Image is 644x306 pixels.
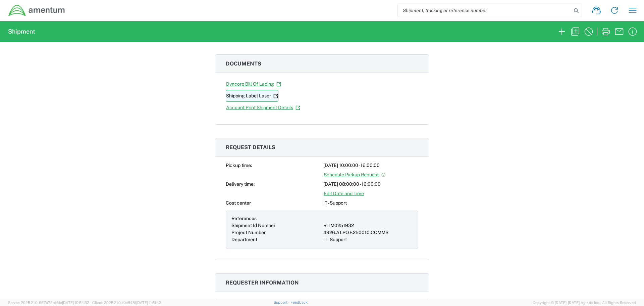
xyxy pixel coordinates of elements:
[8,4,65,17] img: dyncorp
[226,90,278,102] a: Shipping Label Laser
[323,236,413,243] div: IT - Support
[323,169,386,181] a: Schedule Pickup Request
[231,236,321,243] div: Department
[226,279,299,286] span: Requester information
[398,4,572,17] input: Shipment, tracking or reference number
[274,300,290,304] a: Support
[231,216,257,221] span: References
[62,301,89,305] span: [DATE] 10:54:32
[323,162,418,169] div: [DATE] 10:00:00 - 16:00:00
[533,300,636,306] span: Copyright © [DATE]-[DATE] Agistix Inc., All Rights Reserved
[323,181,418,188] div: [DATE] 08:00:00 - 16:00:00
[8,301,89,305] span: Server: 2025.21.0-667a72bf6fa
[92,301,161,305] span: Client: 2025.21.0-f0c8481
[226,181,255,187] span: Delivery time:
[226,60,261,67] span: Documents
[231,229,321,236] div: Project Number
[323,222,413,229] div: RITM0251932
[323,200,418,207] div: IT - Support
[290,300,308,304] a: Feedback
[323,229,413,236] div: 4926.AT.PO.F.250010.COMMS
[226,200,251,206] span: Cost center
[226,78,281,90] a: Dyncorp Bill Of Lading
[226,102,301,114] a: Account Print Shipment Details
[8,28,35,36] h2: Shipment
[226,144,275,150] span: Request details
[136,301,161,305] span: [DATE] 11:51:43
[231,222,321,229] div: Shipment Id Number
[226,163,252,168] span: Pickup time:
[323,188,364,200] a: Edit Date and Time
